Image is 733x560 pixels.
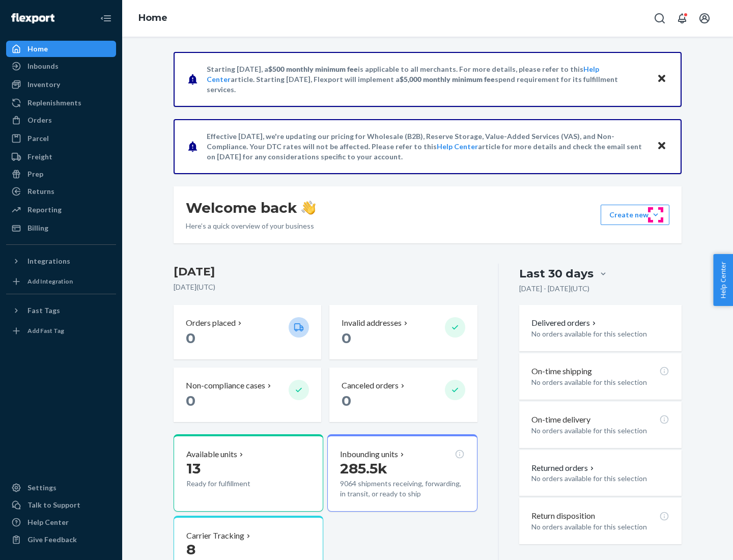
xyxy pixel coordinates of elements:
[27,517,69,527] div: Help Center
[531,329,669,339] p: No orders available for this selection
[268,65,358,73] span: $500 monthly minimum fee
[174,282,477,292] p: [DATE] ( UTC )
[27,535,77,545] div: Give Feedback
[342,380,399,391] p: Canceled orders
[186,541,195,558] span: 8
[531,414,590,426] p: On-time delivery
[174,368,321,422] button: Non-compliance cases 0
[340,460,387,477] span: 285.5k
[27,223,48,233] div: Billing
[186,530,244,542] p: Carrier Tracking
[6,95,116,111] a: Replenishments
[186,329,195,347] span: 0
[6,253,116,269] button: Integrations
[174,264,477,280] h3: [DATE]
[27,205,62,215] div: Reporting
[519,266,594,282] div: Last 30 days
[27,186,54,197] div: Returns
[27,44,48,54] div: Home
[6,76,116,93] a: Inventory
[694,8,715,29] button: Open account menu
[531,473,669,484] p: No orders available for this selection
[27,483,57,493] div: Settings
[6,497,116,513] a: Talk to Support
[186,199,316,217] h1: Welcome back
[27,98,81,108] div: Replenishments
[6,112,116,128] a: Orders
[174,434,323,512] button: Available units13Ready for fulfillment
[27,169,43,179] div: Prep
[340,449,398,460] p: Inbounding units
[327,434,477,512] button: Inbounding units285.5k9064 shipments receiving, forwarding, in transit, or ready to ship
[342,329,351,347] span: 0
[655,72,668,87] button: Close
[6,130,116,147] a: Parcel
[6,531,116,548] button: Give Feedback
[6,202,116,218] a: Reporting
[6,58,116,74] a: Inbounds
[27,133,49,144] div: Parcel
[27,152,52,162] div: Freight
[342,392,351,409] span: 0
[207,64,647,95] p: Starting [DATE], a is applicable to all merchants. For more details, please refer to this article...
[6,220,116,236] a: Billing
[329,368,477,422] button: Canceled orders 0
[130,4,176,33] ol: breadcrumbs
[11,13,54,23] img: Flexport logo
[6,149,116,165] a: Freight
[672,8,692,29] button: Open notifications
[713,254,733,306] button: Help Center
[519,284,589,294] p: [DATE] - [DATE] ( UTC )
[531,510,595,522] p: Return disposition
[186,449,237,460] p: Available units
[531,462,596,474] button: Returned orders
[27,115,52,125] div: Orders
[6,302,116,319] button: Fast Tags
[174,305,321,359] button: Orders placed 0
[27,256,70,266] div: Integrations
[27,305,60,316] div: Fast Tags
[6,480,116,496] a: Settings
[186,317,236,329] p: Orders placed
[531,366,592,377] p: On-time shipping
[27,326,64,335] div: Add Fast Tag
[6,41,116,57] a: Home
[437,142,478,151] a: Help Center
[400,75,495,83] span: $5,000 monthly minimum fee
[6,166,116,182] a: Prep
[6,514,116,530] a: Help Center
[6,273,116,290] a: Add Integration
[96,8,116,29] button: Close Navigation
[27,277,73,286] div: Add Integration
[329,305,477,359] button: Invalid addresses 0
[6,183,116,200] a: Returns
[207,131,647,162] p: Effective [DATE], we're updating our pricing for Wholesale (B2B), Reserve Storage, Value-Added Se...
[6,323,116,339] a: Add Fast Tag
[138,12,167,23] a: Home
[301,201,316,215] img: hand-wave emoji
[655,139,668,154] button: Close
[27,61,59,71] div: Inbounds
[340,479,464,499] p: 9064 shipments receiving, forwarding, in transit, or ready to ship
[186,479,280,489] p: Ready for fulfillment
[531,426,669,436] p: No orders available for this selection
[650,8,670,29] button: Open Search Box
[531,317,598,329] button: Delivered orders
[27,500,80,510] div: Talk to Support
[531,522,669,532] p: No orders available for this selection
[186,392,195,409] span: 0
[186,380,265,391] p: Non-compliance cases
[186,460,201,477] span: 13
[531,377,669,387] p: No orders available for this selection
[27,79,60,90] div: Inventory
[601,205,669,225] button: Create new
[186,221,316,231] p: Here’s a quick overview of your business
[342,317,402,329] p: Invalid addresses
